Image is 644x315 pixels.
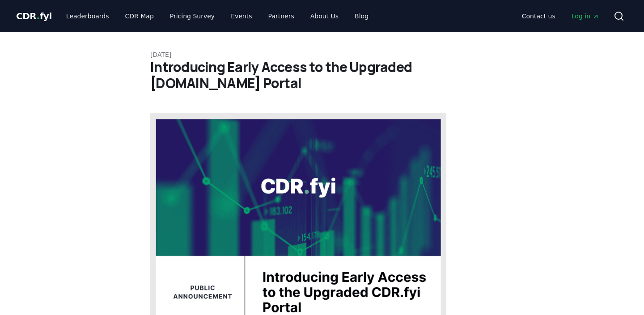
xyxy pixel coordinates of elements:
[59,8,376,24] nav: Main
[37,11,40,21] span: .
[224,8,259,24] a: Events
[515,8,563,24] a: Contact us
[16,10,52,22] a: CDR.fyi
[347,8,376,24] a: Blog
[515,8,606,24] nav: Main
[16,11,52,21] span: CDR fyi
[572,12,599,21] span: Log in
[261,8,301,24] a: Partners
[303,8,346,24] a: About Us
[564,8,606,24] a: Log in
[118,8,161,24] a: CDR Map
[150,59,494,91] h1: Introducing Early Access to the Upgraded [DOMAIN_NAME] Portal
[150,50,494,59] p: [DATE]
[59,8,116,24] a: Leaderboards
[163,8,222,24] a: Pricing Survey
